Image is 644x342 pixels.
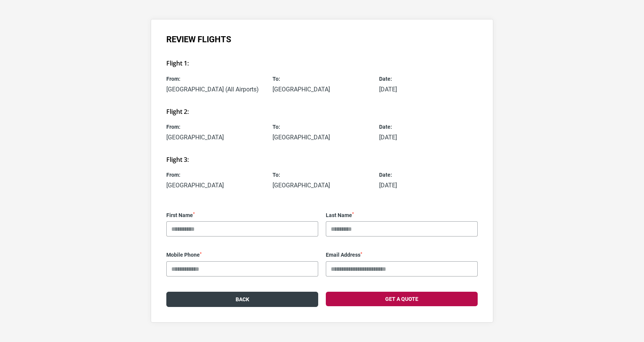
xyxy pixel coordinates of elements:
label: Email Address [326,252,478,258]
span: Date: [379,171,478,179]
p: [GEOGRAPHIC_DATA] [273,182,371,189]
span: To: [273,123,371,131]
label: Last Name [326,212,478,219]
p: [GEOGRAPHIC_DATA] [273,134,371,141]
button: Get a Quote [326,292,478,306]
p: [DATE] [379,182,478,189]
span: From: [166,171,265,179]
button: Back [166,292,318,307]
span: To: [273,75,371,83]
span: Date: [379,75,478,83]
p: [DATE] [379,86,478,93]
label: Mobile Phone [166,252,318,258]
span: From: [166,123,265,131]
p: [GEOGRAPHIC_DATA] [273,86,371,93]
h3: Flight 1: [166,60,478,67]
label: First Name [166,212,318,219]
span: To: [273,171,371,179]
p: [GEOGRAPHIC_DATA] [166,182,265,189]
span: Date: [379,123,478,131]
p: [GEOGRAPHIC_DATA] [166,134,265,141]
h1: Review Flights [166,35,478,45]
span: From: [166,75,265,83]
h3: Flight 3: [166,156,478,163]
p: [DATE] [379,134,478,141]
p: [GEOGRAPHIC_DATA] (All Airports) [166,86,265,93]
h3: Flight 2: [166,108,478,115]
